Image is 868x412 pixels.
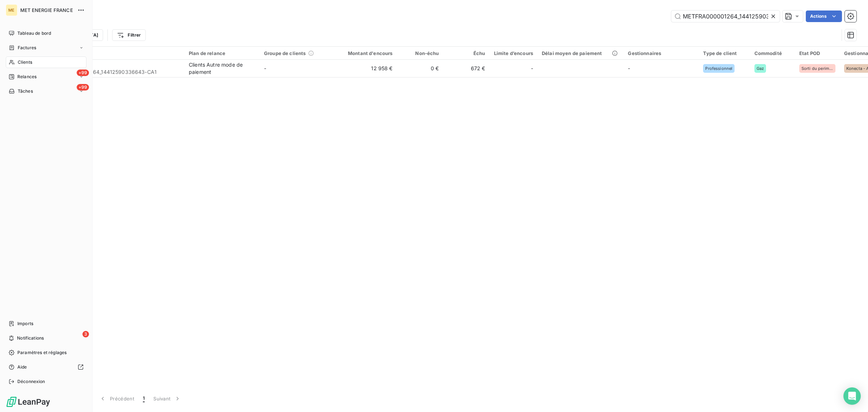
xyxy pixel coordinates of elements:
span: 1 [143,395,145,402]
td: 12 958 € [335,60,397,77]
span: Paramètres et réglages [17,349,67,356]
div: Type de client [703,50,745,56]
div: Non-échu [401,50,439,56]
div: Gestionnaires [628,50,694,56]
span: - [628,65,630,71]
div: Plan de relance [189,50,255,56]
button: Filtrer [112,29,145,41]
div: Etat POD [799,50,835,56]
img: Logo LeanPay [6,396,51,408]
span: Sorti du perimetre [801,66,833,71]
span: Relances [17,73,37,80]
div: Délai moyen de paiement [542,50,619,56]
button: Actions [806,10,842,22]
span: Tâches [18,88,33,94]
td: 672 € [443,60,490,77]
div: ME [6,4,17,16]
span: +99 [77,84,89,91]
span: Professionnel [705,66,732,71]
div: Limite d’encours [494,50,533,56]
span: Aide [17,364,27,370]
div: Clients Autre mode de paiement [189,61,255,76]
span: +99 [77,70,89,76]
span: METFRA000001264_14412590336643-CA1 [50,68,180,76]
div: Échu [448,50,485,56]
button: 1 [139,391,149,406]
div: Commodité [754,50,791,56]
div: Open Intercom Messenger [843,387,861,405]
div: Montant d'encours [339,50,393,56]
span: 3 [82,331,89,337]
a: Aide [6,361,86,373]
span: - [531,65,533,72]
button: Suivant [149,391,186,406]
span: - [264,65,266,71]
span: Clients [18,59,32,66]
span: Groupe de clients [264,50,306,56]
td: 0 € [397,60,443,77]
span: Imports [17,320,33,327]
span: Déconnexion [17,378,45,385]
span: Tableau de bord [17,30,51,37]
span: Gaz [757,66,764,71]
span: Factures [18,45,36,51]
input: Rechercher [671,10,780,22]
span: Notifications [17,335,44,341]
span: MET ENERGIE FRANCE [20,7,73,13]
button: Précédent [95,391,139,406]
